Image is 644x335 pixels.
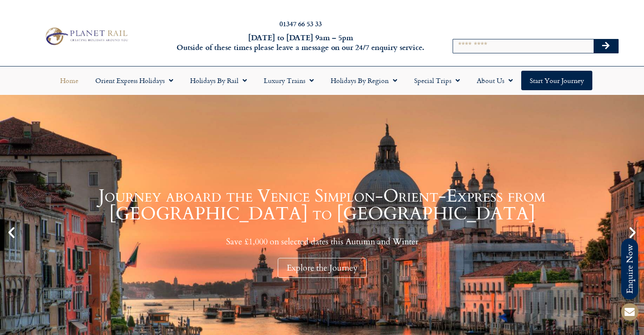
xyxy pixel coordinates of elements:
img: Planet Rail Train Holidays Logo [42,25,130,47]
div: Previous slide [4,225,19,240]
h6: [DATE] to [DATE] 9am – 5pm Outside of these times please leave a message on our 24/7 enquiry serv... [174,33,427,53]
h1: Journey aboard the Venice Simplon-Orient-Express from [GEOGRAPHIC_DATA] to [GEOGRAPHIC_DATA] [21,187,623,223]
a: Special Trips [406,71,468,90]
a: Orient Express Holidays [87,71,182,90]
a: Holidays by Rail [182,71,255,90]
button: Search [594,39,618,53]
a: Holidays by Region [322,71,406,90]
p: Save £1,000 on selected dates this Autumn and Winter [21,236,623,247]
a: 01347 66 53 33 [279,19,322,28]
a: About Us [468,71,521,90]
div: Explore the Journey [278,258,367,278]
a: Start your Journey [521,71,592,90]
a: Luxury Trains [255,71,322,90]
a: Home [52,71,87,90]
div: Next slide [625,225,640,240]
nav: Menu [4,71,640,90]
